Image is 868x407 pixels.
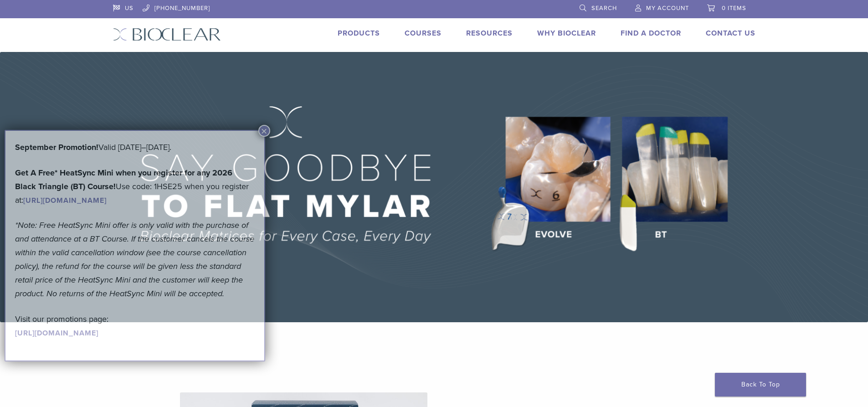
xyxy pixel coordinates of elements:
b: September Promotion! [15,142,98,152]
strong: Get A Free* HeatSync Mini when you register for any 2026 Black Triangle (BT) Course! [15,168,232,191]
span: My Account [646,5,689,12]
span: Search [591,5,617,12]
em: *Note: Free HeatSync Mini offer is only valid with the purchase of and attendance at a BT Course.... [15,220,254,299]
a: Back To Top [715,373,806,397]
a: Why Bioclear [537,29,596,38]
a: Contact Us [706,29,755,38]
span: 0 items [722,5,746,12]
p: Use code: 1HSE25 when you register at: [15,166,255,207]
a: Courses [405,29,442,38]
a: [URL][DOMAIN_NAME] [23,196,107,205]
p: Valid [DATE]–[DATE]. [15,140,255,154]
a: Products [338,29,380,38]
a: [URL][DOMAIN_NAME] [15,329,98,338]
p: Visit our promotions page: [15,312,255,340]
a: Find A Doctor [621,29,681,38]
img: Bioclear [113,28,221,41]
a: Resources [466,29,513,38]
button: Close [258,125,270,137]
